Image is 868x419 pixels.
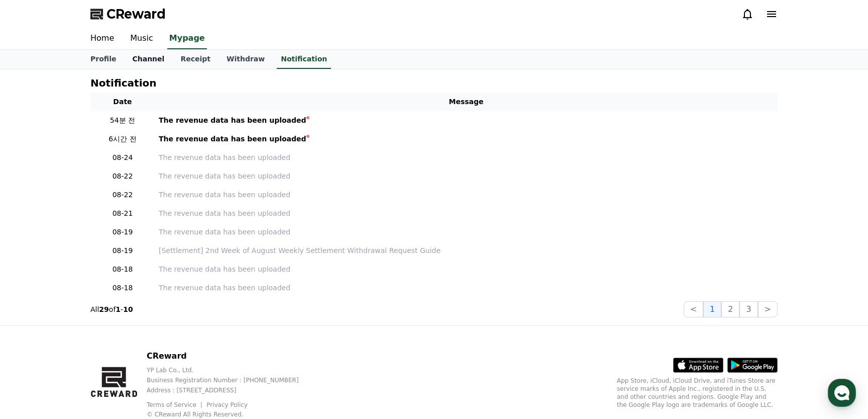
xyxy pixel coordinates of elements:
[159,115,306,126] div: The revenue data has been uploaded
[66,319,130,344] a: Messages
[703,301,721,317] button: 1
[617,377,778,409] p: App Store, iCloud, iCloud Drive, and iTunes Store are service marks of Apple Inc., registered in ...
[94,190,151,200] p: 08-22
[94,115,151,126] p: 54분 전
[82,28,122,49] a: Home
[159,245,774,256] a: [Settlement] 2nd Week of August Weekly Settlement Withdrawal Request Guide
[159,190,774,200] a: The revenue data has been uploaded
[83,334,113,343] span: Messages
[149,334,173,342] span: Settings
[172,50,219,69] a: Receipt
[147,386,315,394] p: Address : [STREET_ADDRESS]
[159,134,306,144] div: The revenue data has been uploaded
[122,28,161,49] a: Music
[90,93,155,111] th: Date
[94,227,151,237] p: 08-19
[159,152,774,163] a: The revenue data has been uploaded
[147,401,204,408] a: Terms of Service
[94,245,151,256] p: 08-19
[116,305,121,313] strong: 1
[94,171,151,182] p: 08-22
[159,227,774,237] a: The revenue data has been uploaded
[3,319,66,344] a: Home
[26,334,43,342] span: Home
[721,301,739,317] button: 2
[147,410,315,418] p: © CReward All Rights Reserved.
[94,152,151,163] p: 08-24
[90,304,133,314] p: All of -
[106,6,166,22] span: CReward
[94,208,151,219] p: 08-21
[82,50,124,69] a: Profile
[124,50,172,69] a: Channel
[206,401,248,408] a: Privacy Policy
[159,283,774,293] a: The revenue data has been uploaded
[159,115,774,126] a: The revenue data has been uploaded
[159,171,774,182] a: The revenue data has been uploaded
[219,50,273,69] a: Withdraw
[739,301,757,317] button: 3
[758,301,778,317] button: >
[155,93,778,111] th: Message
[159,264,774,275] a: The revenue data has been uploaded
[159,208,774,219] a: The revenue data has been uploaded
[123,305,133,313] strong: 10
[90,77,156,89] h4: Notification
[94,264,151,275] p: 08-18
[94,283,151,293] p: 08-18
[159,134,774,144] a: The revenue data has been uploaded
[167,28,207,49] a: Mypage
[90,6,166,22] a: CReward
[147,376,315,384] p: Business Registration Number : [PHONE_NUMBER]
[99,305,108,313] strong: 29
[147,350,315,362] p: CReward
[130,319,193,344] a: Settings
[147,366,315,374] p: YP Lab Co., Ltd.
[277,50,331,69] a: Notification
[94,134,151,144] p: 6시간 전
[684,301,703,317] button: <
